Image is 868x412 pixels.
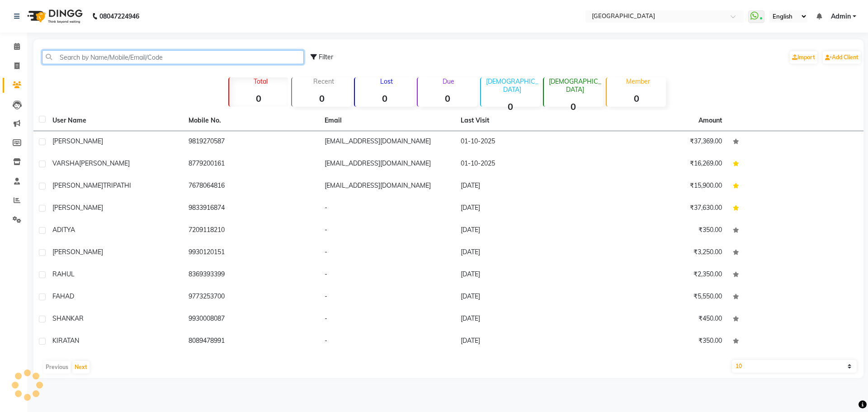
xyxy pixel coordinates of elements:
[319,242,455,264] td: -
[418,93,477,104] strong: 0
[481,101,540,112] strong: 0
[823,51,861,64] a: Add Client
[455,198,591,220] td: [DATE]
[420,77,477,85] p: Due
[52,336,79,345] span: KIRATAN
[52,292,74,300] span: FAHAD
[183,153,319,175] td: 8779200161
[591,220,727,242] td: ₹350.00
[319,286,455,308] td: -
[52,159,79,167] span: VARSHA
[790,51,817,64] a: Import
[455,175,591,198] td: [DATE]
[99,4,139,29] b: 08047224946
[183,286,319,308] td: 9773253700
[591,242,727,264] td: ₹3,250.00
[319,110,455,131] th: Email
[455,153,591,175] td: 01-10-2025
[319,175,455,198] td: [EMAIL_ADDRESS][DOMAIN_NAME]
[544,101,603,112] strong: 0
[42,50,304,64] input: Search by Name/Mobile/Email/Code
[103,181,131,189] span: TRIPATHI
[455,131,591,153] td: 01-10-2025
[296,77,351,85] p: Recent
[319,131,455,153] td: [EMAIL_ADDRESS][DOMAIN_NAME]
[455,110,591,131] th: Last Visit
[319,53,333,61] span: Filter
[455,331,591,353] td: [DATE]
[455,286,591,308] td: [DATE]
[355,93,414,104] strong: 0
[72,361,90,374] button: Next
[607,93,666,104] strong: 0
[455,242,591,264] td: [DATE]
[591,153,727,175] td: ₹16,269.00
[359,77,414,85] p: Lost
[610,77,666,85] p: Member
[183,264,319,286] td: 8369393399
[455,308,591,331] td: [DATE]
[52,248,103,256] span: [PERSON_NAME]
[693,110,727,131] th: Amount
[52,226,75,234] span: ADITYA
[547,77,603,94] p: [DEMOGRAPHIC_DATA]
[183,308,319,331] td: 9930008087
[183,331,319,353] td: 8089478991
[591,175,727,198] td: ₹15,900.00
[292,93,351,104] strong: 0
[52,181,103,189] span: [PERSON_NAME]
[52,270,75,278] span: RAHUL
[455,220,591,242] td: [DATE]
[52,137,103,145] span: [PERSON_NAME]
[183,242,319,264] td: 9930120151
[229,93,288,104] strong: 0
[233,77,288,85] p: Total
[183,175,319,198] td: 7678064816
[591,264,727,286] td: ₹2,350.00
[831,12,851,21] span: Admin
[319,198,455,220] td: -
[591,286,727,308] td: ₹5,550.00
[591,198,727,220] td: ₹37,630.00
[319,264,455,286] td: -
[319,308,455,331] td: -
[183,131,319,153] td: 9819270587
[79,159,130,167] span: [PERSON_NAME]
[319,331,455,353] td: -
[52,314,84,322] span: SHANKAR
[319,153,455,175] td: [EMAIL_ADDRESS][DOMAIN_NAME]
[455,264,591,286] td: [DATE]
[591,131,727,153] td: ₹37,369.00
[183,198,319,220] td: 9833916874
[591,331,727,353] td: ₹350.00
[183,110,319,131] th: Mobile No.
[47,110,183,131] th: User Name
[591,308,727,331] td: ₹450.00
[183,220,319,242] td: 7209118210
[319,220,455,242] td: -
[485,77,540,94] p: [DEMOGRAPHIC_DATA]
[23,4,85,29] img: logo
[52,204,103,212] span: [PERSON_NAME]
